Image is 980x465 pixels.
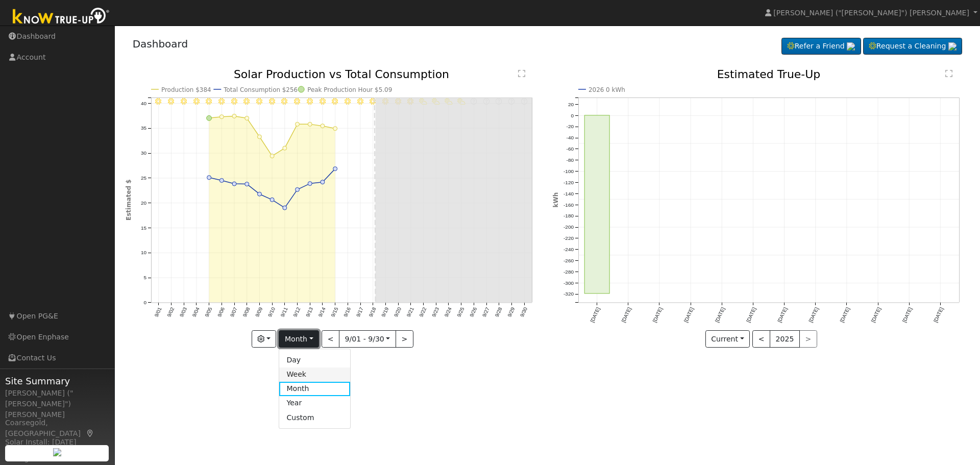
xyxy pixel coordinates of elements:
[319,98,325,104] i: 9/14 - MostlyClear
[948,42,957,51] img: retrieve
[808,306,820,323] text: [DATE]
[140,175,146,181] text: 25
[207,176,211,180] circle: onclick=""
[494,306,503,318] text: 9/28
[155,98,161,104] i: 9/01 - Clear
[563,213,574,219] text: -180
[901,306,913,323] text: [DATE]
[140,126,146,131] text: 35
[140,151,146,156] text: 30
[393,306,402,318] text: 9/20
[53,448,61,456] img: retrieve
[770,330,800,348] button: 2025
[153,306,162,318] text: 9/01
[567,146,574,152] text: -60
[342,306,352,318] text: 9/16
[714,306,726,323] text: [DATE]
[257,135,261,139] circle: onclick=""
[204,306,213,318] text: 9/05
[223,86,298,93] text: Total Consumption $256
[143,275,146,281] text: 5
[563,168,574,174] text: -100
[518,69,525,78] text: 
[456,306,465,318] text: 9/25
[133,38,188,50] a: Dashboard
[563,291,574,297] text: -320
[279,330,319,348] button: Month
[322,330,339,348] button: <
[279,410,350,425] a: Custom
[5,374,109,388] span: Site Summary
[481,306,491,318] text: 9/27
[168,98,174,104] i: 9/02 - MostlyClear
[305,306,314,318] text: 9/13
[219,179,224,183] circle: onclick=""
[652,306,664,323] text: [DATE]
[567,124,574,130] text: -20
[218,98,225,104] i: 9/06 - Clear
[5,445,109,456] div: System Size: 16.40 kW
[777,306,789,323] text: [DATE]
[270,154,274,158] circle: onclick=""
[256,98,262,104] i: 9/09 - Clear
[307,98,313,104] i: 9/13 - Clear
[418,306,427,318] text: 9/22
[283,206,287,210] circle: onclick=""
[244,116,249,120] circle: onclick=""
[945,69,952,78] text: 
[367,306,377,318] text: 9/18
[396,330,413,348] button: >
[125,180,132,221] text: Estimated $
[357,98,363,104] i: 9/17 - Clear
[86,429,95,437] a: Map
[621,306,632,323] text: [DATE]
[333,167,337,171] circle: onclick=""
[563,225,574,230] text: -200
[216,306,226,318] text: 9/06
[279,368,350,382] a: Week
[279,382,350,396] a: Month
[241,306,251,318] text: 9/08
[307,86,392,93] text: Peak Production Hour $5.09
[333,127,337,131] circle: onclick=""
[268,98,275,104] i: 9/10 - Clear
[179,306,188,318] text: 9/03
[405,306,414,318] text: 9/21
[563,269,574,275] text: -280
[244,182,249,186] circle: onclick=""
[431,306,440,318] text: 9/23
[229,306,238,318] text: 9/07
[292,306,301,318] text: 9/12
[519,306,528,318] text: 9/30
[870,306,882,323] text: [DATE]
[552,192,559,208] text: kWh
[232,182,236,186] circle: onclick=""
[308,123,312,127] circle: onclick=""
[161,86,211,93] text: Production $384
[567,157,574,163] text: -80
[180,98,186,104] i: 9/03 - Clear
[332,98,338,104] i: 9/15 - Clear
[191,306,200,318] text: 9/04
[563,180,574,185] text: -120
[140,101,146,106] text: 40
[5,437,109,448] div: Solar Install: [DATE]
[370,98,376,104] i: 9/18 - Clear
[571,113,574,118] text: 0
[717,68,821,81] text: Estimated True-Up
[279,353,350,367] a: Day
[5,388,109,420] div: [PERSON_NAME] ("[PERSON_NAME]") [PERSON_NAME]
[283,146,287,150] circle: onclick=""
[563,235,574,241] text: -220
[563,191,574,197] text: -140
[267,306,276,318] text: 9/10
[345,98,351,104] i: 9/16 - Clear
[206,98,212,104] i: 9/05 - Clear
[752,330,770,348] button: <
[231,98,237,104] i: 9/07 - Clear
[863,38,962,55] a: Request a Cleaning
[279,306,288,318] text: 9/11
[444,306,453,318] text: 9/24
[308,182,312,186] circle: onclick=""
[294,98,300,104] i: 9/12 - Clear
